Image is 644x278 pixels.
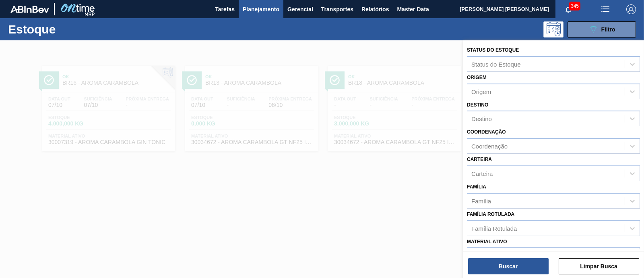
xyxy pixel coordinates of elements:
[467,184,486,190] label: Família
[10,6,49,13] img: TNhmsLtSVTkK8tSr43FrP2fwEKptu5GPRR3wAAAABJRU5ErkJggg==
[467,239,507,245] label: Material ativo
[287,4,313,14] span: Gerencial
[467,129,506,135] label: Coordenação
[467,75,487,80] label: Origem
[467,47,519,53] label: Status do Estoque
[471,61,521,67] div: Status do Estoque
[321,4,353,14] span: Transportes
[555,4,581,15] button: Notificações
[601,4,610,14] img: userActions
[8,25,125,34] h1: Estoque
[243,4,279,14] span: Planejamento
[215,4,235,14] span: Tarefas
[569,2,580,10] span: 345
[471,170,493,177] div: Carteira
[467,102,488,108] label: Destino
[568,21,636,38] button: Filtro
[361,4,389,14] span: Relatórios
[471,197,491,204] div: Família
[467,211,514,217] label: Família Rotulada
[471,225,517,232] div: Família Rotulada
[601,26,615,33] span: Filtro
[471,143,508,150] div: Coordenação
[397,4,429,14] span: Master Data
[467,157,492,162] label: Carteira
[471,115,492,122] div: Destino
[626,4,636,14] img: Logout
[471,88,491,95] div: Origem
[543,21,563,38] div: Pogramando: nenhum usuário selecionado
